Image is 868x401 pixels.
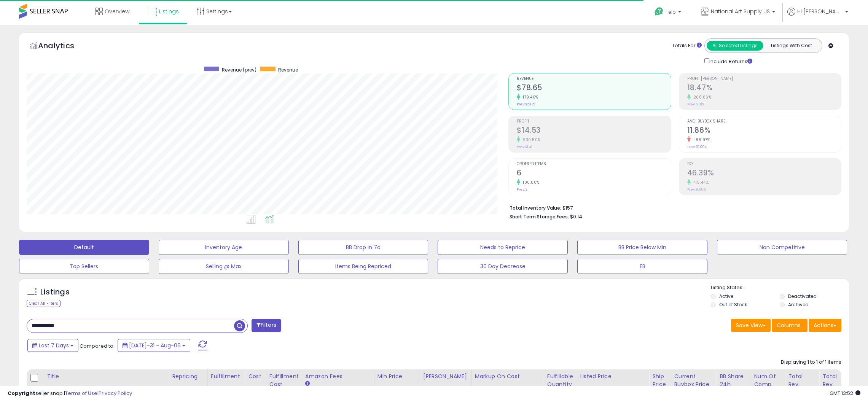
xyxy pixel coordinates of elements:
[787,8,848,25] a: Hi [PERSON_NAME]
[797,8,843,15] span: Hi [PERSON_NAME]
[8,390,35,397] strong: Copyright
[687,119,841,124] span: Avg. Buybox Share
[39,342,69,349] span: Last 7 Days
[654,7,664,16] i: Get Help
[547,372,573,388] div: Fulfillable Quantity
[438,240,568,255] button: Needs to Reprice
[377,372,417,380] div: Min Price
[298,259,428,274] button: Items Being Repriced
[517,169,671,179] h2: 6
[159,240,289,255] button: Inventory Age
[172,372,204,380] div: Repricing
[719,293,733,299] label: Active
[691,180,709,185] small: 415.44%
[674,372,713,388] div: Current Buybox Price
[580,372,646,380] div: Listed Price
[577,259,707,274] button: EB
[719,301,747,308] label: Out of Stock
[47,372,166,380] div: Title
[687,187,706,192] small: Prev: 9.00%
[672,42,702,49] div: Totals For
[691,94,712,100] small: 268.66%
[99,390,132,397] a: Privacy Policy
[577,240,707,255] button: BB Price Below Min
[517,119,671,124] span: Profit
[772,319,807,332] button: Columns
[159,259,289,274] button: Selling @ Max
[699,57,761,65] div: Include Returns
[830,390,860,397] span: 2025-08-14 13:52 GMT
[731,319,771,332] button: Save View
[648,1,689,25] a: Help
[517,162,671,166] span: Ordered Items
[687,145,707,149] small: Prev: 91.00%
[687,83,841,94] h2: 18.47%
[105,8,129,15] span: Overview
[687,102,704,107] small: Prev: 5.01%
[763,41,820,51] button: Listings With Cost
[510,205,561,211] b: Total Inventory Value:
[38,40,89,53] h5: Analytics
[27,339,78,352] button: Last 7 Days
[19,259,149,274] button: Top Sellers
[520,137,541,143] small: 930.50%
[711,284,849,291] p: Listing States:
[822,372,839,396] div: Total Rev. Diff.
[278,67,298,73] span: Revenue
[517,145,532,149] small: Prev: $1.41
[248,372,263,380] div: Cost
[129,342,181,349] span: [DATE]-31 - Aug-06
[438,259,568,274] button: 30 Day Decrease
[222,67,256,73] span: Revenue (prev)
[475,372,541,380] div: Markup on Cost
[8,390,132,397] div: seller snap | |
[777,321,801,329] span: Columns
[517,102,535,107] small: Prev: $28.15
[211,372,242,380] div: Fulfillment
[707,41,763,51] button: All Selected Listings
[809,319,841,332] button: Actions
[423,372,468,380] div: [PERSON_NAME]
[520,180,540,185] small: 100.00%
[517,126,671,136] h2: $14.53
[788,301,809,308] label: Archived
[570,213,582,220] span: $0.14
[717,240,847,255] button: Non Competitive
[510,203,836,212] li: $157
[666,9,676,15] span: Help
[517,187,527,192] small: Prev: 3
[711,8,770,15] span: National Art Supply US
[19,240,149,255] button: Default
[788,372,816,388] div: Total Rev.
[27,300,61,307] div: Clear All Filters
[252,319,281,332] button: Filters
[652,372,667,388] div: Ship Price
[40,287,70,298] h5: Listings
[298,240,428,255] button: BB Drop in 7d
[754,372,782,388] div: Num of Comp.
[305,380,310,387] small: Amazon Fees.
[687,77,841,81] span: Profit [PERSON_NAME]
[520,94,538,100] small: 179.40%
[781,359,841,366] div: Displaying 1 to 1 of 1 items
[788,293,817,299] label: Deactivated
[159,8,179,15] span: Listings
[510,213,569,220] b: Short Term Storage Fees:
[305,372,371,380] div: Amazon Fees
[720,372,747,388] div: BB Share 24h.
[687,126,841,136] h2: 11.86%
[691,137,710,143] small: -86.97%
[118,339,190,352] button: [DATE]-31 - Aug-06
[517,77,671,81] span: Revenue
[80,342,115,350] span: Compared to:
[65,390,97,397] a: Terms of Use
[269,372,299,388] div: Fulfillment Cost
[687,162,841,166] span: ROI
[687,169,841,179] h2: 46.39%
[471,369,544,399] th: The percentage added to the cost of goods (COGS) that forms the calculator for Min & Max prices.
[517,83,671,94] h2: $78.65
